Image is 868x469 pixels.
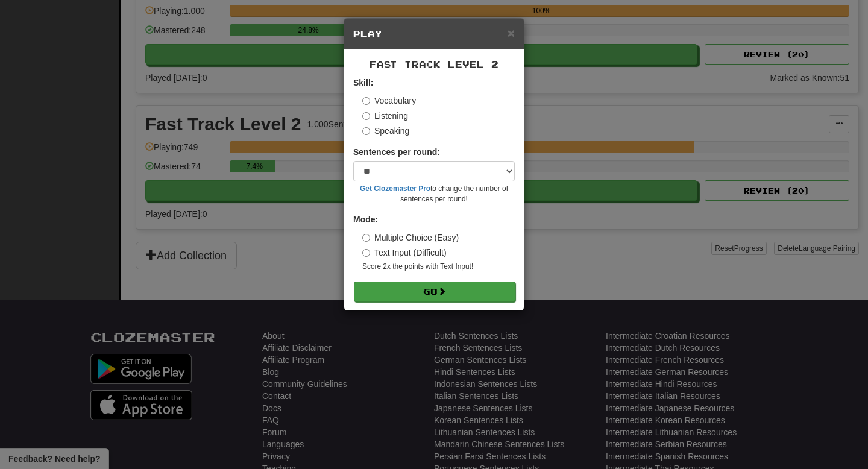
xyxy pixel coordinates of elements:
span: × [508,26,515,40]
label: Speaking [362,125,409,137]
button: Close [508,27,515,39]
label: Multiple Choice (Easy) [362,231,459,244]
strong: Mode: [353,215,378,224]
button: Go [354,282,515,302]
label: Text Input (Difficult) [362,247,447,259]
input: Speaking [362,127,370,135]
h5: Play [353,28,515,40]
input: Vocabulary [362,97,370,105]
input: Text Input (Difficult) [362,249,370,257]
label: Sentences per round: [353,146,440,158]
a: Get Clozemaster Pro [360,184,430,193]
span: Fast Track Level 2 [370,59,498,69]
label: Vocabulary [362,95,416,107]
small: to change the number of sentences per round! [353,184,515,204]
input: Multiple Choice (Easy) [362,234,370,242]
input: Listening [362,112,370,120]
small: Score 2x the points with Text Input ! [362,262,515,272]
label: Listening [362,110,408,122]
strong: Skill: [353,78,373,87]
